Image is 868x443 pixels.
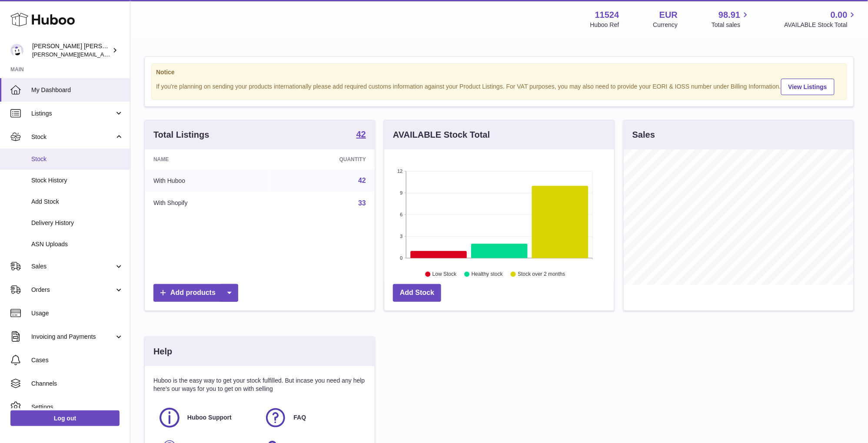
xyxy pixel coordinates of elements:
h3: Sales [632,129,655,141]
span: Cases [31,356,123,364]
h3: Help [153,346,172,357]
a: FAQ [264,406,361,430]
span: Settings [31,403,123,411]
span: Invoicing and Payments [31,333,114,341]
a: Huboo Support [158,406,255,430]
h3: Total Listings [153,129,210,141]
span: AVAILABLE Stock Total [784,21,858,29]
strong: Notice [156,68,842,76]
a: Add Stock [393,284,441,302]
th: Name [145,149,269,169]
span: 0.00 [831,9,848,21]
a: View Listings [781,79,835,95]
text: Stock over 2 months [518,271,565,278]
text: 3 [400,234,402,239]
text: 0 [400,255,402,261]
span: Channels [31,380,123,388]
td: With Huboo [145,169,269,192]
text: Low Stock [432,271,457,278]
span: Stock [31,155,123,163]
strong: 11524 [595,9,619,21]
h3: AVAILABLE Stock Total [393,129,490,141]
span: Huboo Support [187,413,232,422]
div: If you're planning on sending your products internationally please add required customs informati... [156,77,842,95]
text: 9 [400,190,402,195]
span: Delivery History [31,219,123,227]
span: My Dashboard [31,86,123,94]
a: 42 [358,177,366,184]
div: Currency [653,21,678,29]
span: Stock History [31,176,123,185]
div: Huboo Ref [590,21,619,29]
span: Total sales [712,21,750,29]
span: ASN Uploads [31,240,123,248]
a: Add products [153,284,238,302]
a: 98.91 Total sales [712,9,750,29]
text: 12 [397,169,402,174]
div: [PERSON_NAME] [PERSON_NAME] [32,42,110,59]
span: Orders [31,286,114,294]
span: Stock [31,133,114,141]
span: [PERSON_NAME][EMAIL_ADDRESS][DOMAIN_NAME] [32,51,174,58]
text: Healthy stock [472,271,503,278]
a: 42 [356,130,366,140]
a: 0.00 AVAILABLE Stock Total [784,9,858,29]
span: Sales [31,262,114,271]
span: 98.91 [718,9,740,21]
strong: 42 [356,130,366,139]
p: Huboo is the easy way to get your stock fulfilled. But incase you need any help here's our ways f... [153,377,366,393]
span: Add Stock [31,198,123,206]
a: Log out [10,410,120,426]
span: FAQ [293,413,306,422]
a: 33 [358,199,366,207]
th: Quantity [269,149,375,169]
img: marie@teitv.com [10,44,23,57]
td: With Shopify [145,192,269,215]
strong: EUR [659,9,678,21]
text: 6 [400,212,402,217]
span: Usage [31,309,123,317]
span: Listings [31,109,114,118]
